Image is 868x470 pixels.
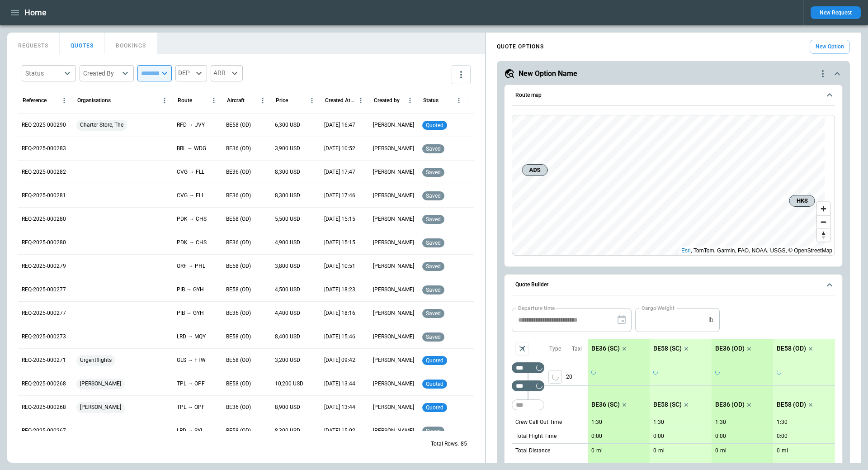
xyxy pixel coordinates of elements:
p: mi [782,447,788,455]
p: 09/17/2025 10:52 [324,145,355,152]
p: 09/16/2025 10:51 [324,262,355,270]
p: [PERSON_NAME] [373,333,414,341]
p: [PERSON_NAME] [373,145,414,152]
span: HKS [793,196,811,205]
p: 8,300 USD [275,192,300,199]
p: BE58 (OD) [226,215,251,223]
p: 8,300 USD [275,168,300,176]
div: Route map [512,115,835,256]
button: Aircraft column menu [256,94,269,107]
p: PDK → CHS [177,215,207,223]
span: Charter Store, The [76,114,127,137]
div: DEP [175,65,207,81]
label: Departure time [518,304,555,312]
a: Esri [681,247,691,254]
button: Zoom in [817,202,830,215]
span: Aircraft selection [515,342,529,356]
p: [PERSON_NAME] [373,380,414,388]
p: 1:30 [777,419,788,426]
button: New Option Namequote-option-actions [504,68,843,79]
p: REQ-2025-000267 [22,427,66,435]
p: PDK → CHS [177,239,207,247]
p: BE36 (OD) [715,345,745,352]
p: 0 [591,447,594,454]
p: [PERSON_NAME] [373,168,414,176]
p: TPL → OPF [177,404,205,411]
p: BE36 (OD) [226,309,251,317]
p: 1:30 [715,419,726,426]
p: 8,900 USD [275,404,300,411]
button: QUOTES [60,33,105,54]
p: 3,900 USD [275,145,300,152]
p: 0 [777,447,780,454]
span: quoted [424,381,445,387]
button: Quote Builder [512,275,835,295]
p: 4,400 USD [275,309,300,317]
p: 0 [653,447,656,454]
p: Total Distance [515,447,550,455]
p: BE58 (OD) [226,380,251,388]
p: [PERSON_NAME] [373,215,414,223]
div: Organisations [77,97,111,104]
p: 10,200 USD [275,380,303,388]
button: Created At (UTC-05:00) column menu [354,94,367,107]
p: BE58 (OD) [226,121,251,129]
button: Route map [512,85,835,106]
span: saved [424,240,443,246]
p: REQ-2025-000268 [22,380,66,388]
p: 85 [461,440,467,448]
p: BE36 (OD) [226,239,251,247]
p: RFD → JVY [177,121,205,129]
p: 0:00 [715,433,726,440]
p: Taxi [572,345,582,353]
p: Type [549,345,561,353]
p: [PERSON_NAME] [373,427,414,435]
p: [PERSON_NAME] [373,239,414,247]
p: [PERSON_NAME] [373,404,414,411]
p: PIB → GYH [177,309,204,317]
button: New Option [810,40,850,54]
span: [PERSON_NAME] [76,396,125,419]
p: 09/16/2025 15:15 [324,239,355,247]
p: 09/12/2025 18:16 [324,309,355,317]
button: Price column menu [306,94,318,107]
p: 6,300 USD [275,121,300,129]
p: BRL → WDG [177,145,206,152]
p: mi [720,447,726,455]
p: 09/16/2025 17:47 [324,168,355,176]
p: 1:30 [653,419,664,426]
button: Status column menu [453,94,465,107]
p: REQ-2025-000280 [22,215,66,223]
p: 0 USD [715,462,730,469]
p: LRD → MQY [177,333,206,341]
p: [PERSON_NAME] [373,309,414,317]
span: Type of sector [548,370,562,384]
div: Too short [512,380,544,391]
span: saved [424,263,443,270]
span: saved [424,287,443,293]
p: 8,400 USD [275,333,300,341]
p: CVG → FLL [177,192,204,199]
div: , TomTom, Garmin, FAO, NOAA, USGS, © OpenStreetMap [681,246,832,255]
p: CVG → FLL [177,168,204,176]
p: BE58 (OD) [777,345,806,352]
button: New Request [811,6,861,19]
p: 0 USD [777,462,792,469]
h6: Route map [515,92,542,98]
div: Created By [83,69,119,78]
div: Aircraft [227,97,245,104]
p: BE58 (OD) [226,286,251,294]
p: 0 [715,447,718,454]
button: Created by column menu [404,94,416,107]
p: BE58 (SC) [653,345,682,352]
button: more [452,65,471,84]
p: 0:00 [777,433,788,440]
p: REQ-2025-000283 [22,145,66,152]
span: quoted [424,404,445,411]
p: 0 USD [591,462,606,469]
p: BE36 (OD) [226,168,251,176]
p: 09/12/2025 18:23 [324,286,355,294]
label: Cargo Weight [642,304,675,312]
div: Price [276,97,288,104]
p: 0:00 [591,433,602,440]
